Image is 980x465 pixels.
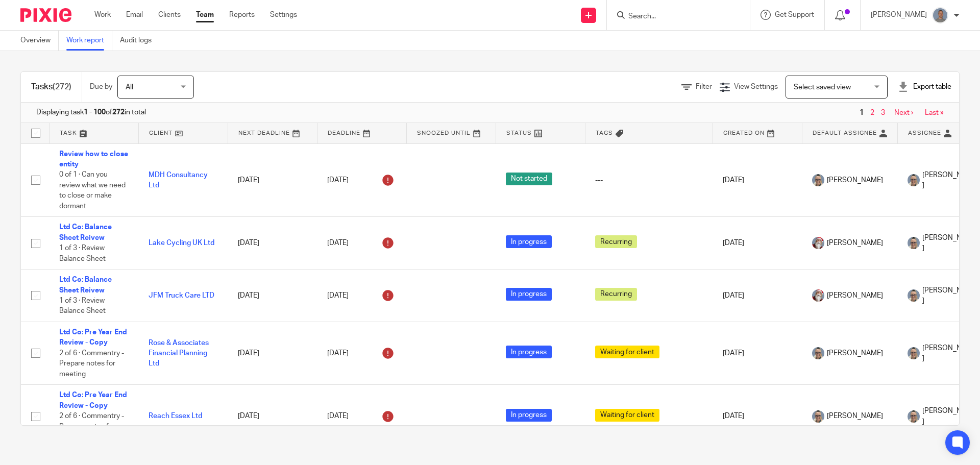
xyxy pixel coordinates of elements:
span: [PERSON_NAME] [827,238,883,248]
a: Reach Essex Ltd [149,412,202,420]
img: Karen%20Pic.png [812,289,824,302]
a: MDH Consultancy Ltd [149,172,208,189]
nav: pager [857,109,944,117]
span: [PERSON_NAME] [922,343,976,364]
a: 3 [881,109,885,116]
a: Audit logs [120,31,159,51]
a: Reports [229,10,255,20]
td: [DATE] [228,217,317,270]
a: Work report [66,31,112,51]
span: [PERSON_NAME] [922,285,976,306]
span: Select saved view [794,84,851,91]
a: 2 [870,109,874,116]
img: Pixie [20,8,71,22]
span: 2 of 6 · Commentry - Prepare notes for meeting [59,350,124,378]
span: (272) [53,83,71,91]
div: Export table [898,82,951,92]
td: [DATE] [228,143,317,217]
span: Get Support [775,11,814,18]
a: Clients [158,10,181,20]
input: Search [627,12,719,21]
img: Website%20Headshot.png [812,347,824,359]
a: Next › [894,109,913,116]
a: Overview [20,31,59,51]
span: Recurring [595,235,637,248]
div: [DATE] [327,345,396,361]
img: Website%20Headshot.png [908,347,920,359]
a: Review how to close entity [59,151,128,168]
span: 2 of 6 · Commentry - Prepare notes for meeting [59,412,124,440]
img: Website%20Headshot.png [812,174,824,186]
span: Waiting for client [595,346,659,358]
span: 0 of 1 · Can you review what we need to close or make dormant [59,171,126,210]
span: Filter [696,83,712,90]
span: 1 [857,107,866,119]
td: [DATE] [713,385,802,448]
span: [PERSON_NAME] [922,406,976,427]
span: Recurring [595,288,637,301]
b: 272 [112,109,125,116]
p: [PERSON_NAME] [871,10,927,20]
span: 1 of 3 · Review Balance Sheet [59,244,106,262]
p: Due by [90,82,112,92]
a: Team [196,10,214,20]
a: Last » [925,109,944,116]
img: Website%20Headshot.png [908,289,920,302]
td: [DATE] [713,322,802,385]
span: [PERSON_NAME] [922,170,976,191]
img: Website%20Headshot.png [812,410,824,423]
a: Lake Cycling UK Ltd [149,239,214,247]
span: Displaying task of in total [36,107,146,117]
div: [DATE] [327,408,396,425]
td: [DATE] [713,270,802,322]
img: Website%20Headshot.png [908,410,920,423]
a: Ltd Co: Balance Sheet Reivew [59,224,112,241]
td: [DATE] [713,217,802,270]
img: Website%20Headshot.png [908,237,920,249]
a: Work [94,10,111,20]
td: [DATE] [228,322,317,385]
a: Rose & Associates Financial Planning Ltd [149,339,209,368]
img: James%20Headshot.png [932,7,948,23]
span: Waiting for client [595,409,659,422]
a: Ltd Co: Balance Sheet Reivew [59,276,112,293]
span: View Settings [734,83,778,90]
b: 1 - 100 [84,109,106,116]
span: All [126,84,133,91]
a: JFM Truck Care LTD [149,292,214,299]
span: [PERSON_NAME] [922,233,976,254]
span: [PERSON_NAME] [827,348,883,358]
div: --- [595,175,702,185]
a: Email [126,10,143,20]
a: Ltd Co: Pre Year End Review - Copy [59,329,127,346]
img: Karen%20Pic.png [812,237,824,249]
span: In progress [506,235,552,248]
span: [PERSON_NAME] [827,411,883,421]
td: [DATE] [713,143,802,217]
span: 1 of 3 · Review Balance Sheet [59,297,106,315]
span: Not started [506,173,552,185]
img: Website%20Headshot.png [908,174,920,186]
span: [PERSON_NAME] [827,175,883,185]
span: In progress [506,346,552,358]
span: In progress [506,288,552,301]
h1: Tasks [31,82,71,92]
div: [DATE] [327,287,396,304]
div: [DATE] [327,172,396,188]
span: In progress [506,409,552,422]
span: [PERSON_NAME] [827,290,883,301]
span: Tags [596,130,613,136]
a: Settings [270,10,297,20]
td: [DATE] [228,270,317,322]
td: [DATE] [228,385,317,448]
div: [DATE] [327,235,396,251]
a: Ltd Co: Pre Year End Review - Copy [59,391,127,409]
